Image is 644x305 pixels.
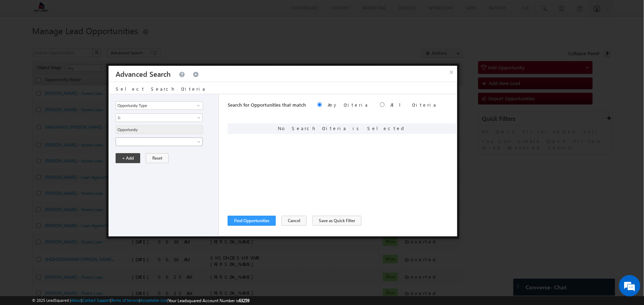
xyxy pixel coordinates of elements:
button: + Add [116,153,140,163]
label: Any Criteria [328,102,369,108]
a: Contact Support [83,298,111,303]
a: Acceptable Use [141,298,168,303]
button: Find Opportunities [228,216,276,226]
a: About [71,298,81,303]
input: Type to Search [116,125,203,134]
span: © 2025 LeadSquared | | | | | [32,297,250,304]
a: Show All Items [193,102,202,109]
span: 63259 [239,298,250,303]
button: Cancel [281,216,307,226]
label: All Criteria [390,102,437,108]
span: Select Search Criteria [116,86,206,92]
a: Is [116,113,203,122]
div: No Search Criteria is Selected [228,123,457,134]
input: Type to Search [116,101,203,110]
button: Save as Quick Filter [312,216,361,226]
button: × [446,66,458,78]
span: Your Leadsquared Account Number is [169,298,250,303]
span: Search for Opportunities that match [228,102,306,108]
a: Terms of Service [112,298,139,303]
button: Reset [146,153,169,163]
h3: Advanced Search [116,66,171,82]
span: Is [116,114,193,121]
